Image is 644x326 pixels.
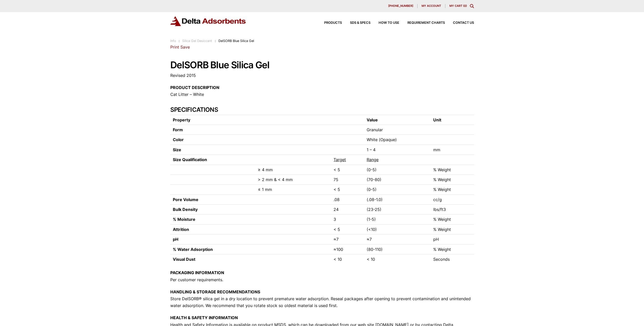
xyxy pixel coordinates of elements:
a: Products [316,21,342,25]
a: Contact Us [445,21,474,25]
p: Revised 2015 [170,72,474,79]
td: ≥ 4 mm [255,165,331,175]
a: My account [418,4,445,8]
td: (80-110) [364,244,431,254]
td: 75 [331,175,364,184]
h3: SPECIFICATIONS [170,106,474,114]
a: SDS & SPECS [342,21,370,25]
strong: % Moisture [173,217,195,222]
td: lbs/ft3 [431,205,474,214]
td: % Weight [431,185,474,194]
td: pH [431,234,474,244]
td: ≤ 1 mm [255,185,331,194]
p: Store DelSORB® silica gel in a dry location to prevent premature water adsorption. Reseal package... [170,289,474,309]
strong: Attrition [173,227,189,232]
span: SDS & SPECS [350,21,370,25]
a: Silica Gel Desiccant [182,39,212,43]
strong: Size Qualification [173,157,207,162]
td: 1 – 4 [364,145,431,155]
u: Target [334,157,346,162]
td: ≈100 [331,244,364,254]
td: (0-5) [364,165,431,175]
td: < 10 [364,254,431,264]
td: ≈7 [331,234,364,244]
span: Products [324,21,342,25]
strong: Form [173,127,183,132]
td: White (Opaque) [364,135,431,145]
a: Requirement Charts [399,21,445,25]
td: (.08-1.0) [364,194,431,204]
td: % Weight [431,214,474,224]
td: (1-5) [364,214,431,224]
a: Print [170,45,179,50]
td: % Weight [431,165,474,175]
td: < 5 [331,185,364,194]
strong: % Water Adsorption [173,247,213,252]
td: < 5 [331,165,364,175]
strong: Property [173,117,190,122]
a: How to Use [370,21,399,25]
td: (23-25) [364,205,431,214]
td: < 10 [331,254,364,264]
td: 3 [331,214,364,224]
a: Info [170,39,176,43]
span: 0 [464,4,466,8]
strong: Unit [433,117,441,122]
td: mm [431,145,474,155]
span: [PHONE_NUMBER] [388,5,413,7]
span: : [179,39,180,43]
a: Save [180,45,190,50]
strong: Size [173,147,181,152]
td: > 2 mm & < 4 mm [255,175,331,184]
span: : [215,39,216,43]
td: % Weight [431,244,474,254]
strong: Bulk Density [173,207,198,212]
strong: Color [173,137,184,142]
img: Delta Adsorbents [170,16,246,26]
span: DelSORB Blue Silica Gel [218,39,254,43]
strong: HEALTH & SAFETY INFORMATION [170,315,238,320]
td: .08 [331,194,364,204]
strong: Visual Dust [173,257,195,262]
div: Toggle Modal Content [470,4,474,8]
td: (<10) [364,224,431,234]
strong: HANDLING & STORAGE RECOMMENDATIONS [170,289,260,294]
strong: PACKAGING INFORMATION [170,270,224,275]
p: Cat Litter – White [170,84,474,98]
td: 24 [331,205,364,214]
strong: Value [367,117,378,122]
strong: pH [173,237,178,242]
span: Contact Us [453,21,474,25]
td: Seconds [431,254,474,264]
td: % Weight [431,224,474,234]
td: (70-80) [364,175,431,184]
span: Requirement Charts [407,21,445,25]
strong: PRODUCT DESCRIPTION [170,85,219,90]
td: cc/g [431,194,474,204]
td: (0-5) [364,185,431,194]
h1: DelSORB Blue Silica Gel [170,60,474,70]
strong: Pore Volume [173,197,198,202]
td: Granular [364,125,431,135]
a: My Cart (0) [449,4,467,8]
td: < 5 [331,224,364,234]
td: % Weight [431,175,474,184]
span: How to Use [379,21,399,25]
td: ≈7 [364,234,431,244]
span: My account [422,5,441,7]
a: [PHONE_NUMBER] [384,4,418,8]
u: Range [367,157,379,162]
p: Per customer requirements. [170,269,474,283]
